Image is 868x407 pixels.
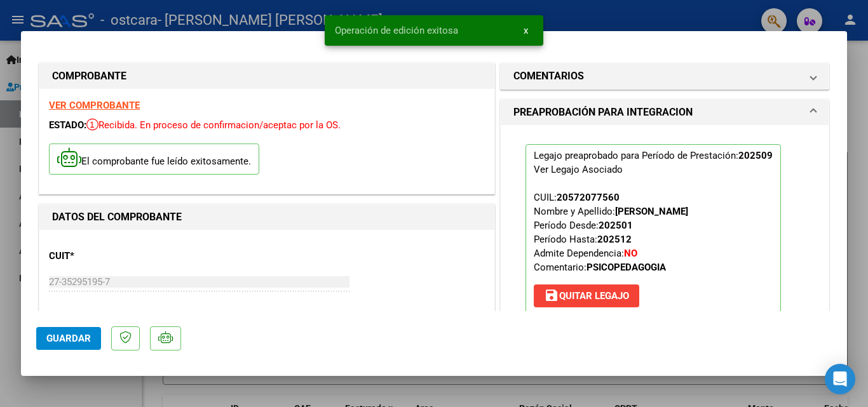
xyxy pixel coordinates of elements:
div: PREAPROBACIÓN PARA INTEGRACION [501,125,829,342]
mat-expansion-panel-header: COMENTARIOS [501,63,829,89]
strong: 202501 [599,220,633,231]
div: Ver Legajo Asociado [534,163,623,177]
button: x [513,19,538,42]
h1: PREAPROBACIÓN PARA INTEGRACION [513,105,693,120]
mat-icon: save [544,288,559,303]
strong: 202509 [738,150,773,161]
div: Open Intercom Messenger [825,364,855,394]
strong: [PERSON_NAME] [615,206,688,217]
span: x [524,25,528,36]
span: Guardar [46,333,91,344]
button: Guardar [36,327,101,350]
a: VER COMPROBANTE [49,100,140,111]
span: Operación de edición exitosa [335,24,458,37]
p: El comprobante fue leído exitosamente. [49,143,259,175]
div: 20572077560 [557,190,620,204]
span: Comentario: [534,262,666,273]
span: Recibida. En proceso de confirmacion/aceptac por la OS. [86,119,341,131]
p: CUIT [49,249,180,264]
h1: COMENTARIOS [513,69,584,84]
p: Legajo preaprobado para Período de Prestación: [526,144,781,313]
strong: COMPROBANTE [52,70,126,82]
strong: 202512 [597,234,632,245]
strong: NO [624,248,637,259]
strong: PSICOPEDAGOGIA [587,262,666,273]
strong: DATOS DEL COMPROBANTE [52,211,182,223]
mat-expansion-panel-header: PREAPROBACIÓN PARA INTEGRACION [501,100,829,125]
span: ESTADO: [49,119,86,131]
button: Quitar Legajo [534,284,639,307]
span: CUIL: Nombre y Apellido: Período Desde: Período Hasta: Admite Dependencia: [534,192,688,273]
span: Quitar Legajo [544,290,629,302]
